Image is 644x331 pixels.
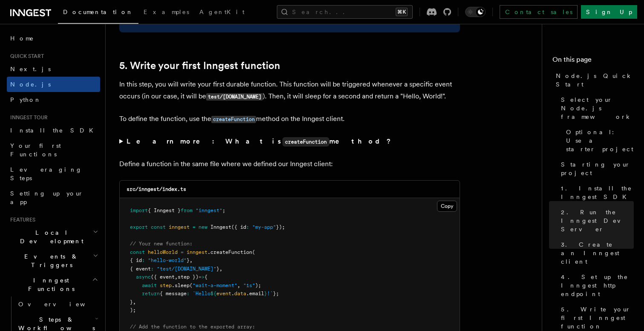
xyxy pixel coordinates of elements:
span: } [264,291,267,296]
span: => [198,274,204,280]
span: "hello-world" [148,257,187,263]
a: Python [7,92,100,107]
span: = [193,224,195,230]
span: ); [255,282,261,288]
span: return [142,291,160,296]
span: await [142,282,157,288]
span: Inngest Functions [7,276,92,293]
p: In this step, you will write your first durable function. This function will be triggered wheneve... [119,78,460,103]
a: Setting up your app [7,186,100,210]
span: Node.js [10,81,51,88]
span: ; [222,207,225,213]
button: Copy [437,201,457,212]
span: ( [252,249,255,255]
a: Next.js [7,61,100,77]
span: Install the SDK [10,127,98,134]
code: createFunction [211,116,256,123]
span: inngest [169,224,190,230]
span: 1. Install the Inngest SDK [561,184,634,201]
a: 1. Install the Inngest SDK [558,181,634,204]
strong: Learn more: What is method? [126,137,393,145]
span: ( [190,282,193,288]
span: } [187,257,190,263]
span: async [136,274,151,280]
a: createFunction [211,115,256,123]
span: Your first Functions [10,142,61,158]
span: "wait-a-moment" [193,282,237,288]
span: .email [246,291,264,296]
span: "test/[DOMAIN_NAME]" [157,266,216,272]
h4: On this page [552,55,634,68]
span: , [133,299,136,305]
a: 4. Set up the Inngest http endpoint [558,269,634,302]
span: Home [10,34,34,43]
a: Overview [15,296,100,312]
a: Starting your project [558,157,634,181]
span: .sleep [172,282,190,288]
span: ({ id [231,224,246,230]
span: "1s" [243,282,255,288]
span: : [187,291,190,296]
span: , [237,282,240,288]
span: : [142,257,145,263]
button: Events & Triggers [7,249,100,273]
a: Examples [138,3,194,23]
button: Local Development [7,225,100,249]
span: Python [10,96,41,103]
span: ); [130,307,136,313]
span: , [219,266,222,272]
span: Quick start [7,53,44,60]
span: Leveraging Steps [10,166,82,181]
span: Select your Node.js framework [561,95,634,121]
span: Overview [18,301,106,308]
span: ({ event [151,274,175,280]
span: Optional: Use a starter project [566,128,634,153]
a: Node.js [7,77,100,92]
a: Home [7,31,100,46]
a: Your first Functions [7,138,100,162]
a: 5. Write your first Inngest function [119,60,280,72]
kbd: ⌘K [396,8,408,16]
span: AgentKit [199,9,244,15]
span: import [130,207,148,213]
span: = [181,249,184,255]
span: : [151,266,154,272]
span: Setting up your app [10,190,83,205]
a: Node.js Quick Start [552,68,634,92]
span: const [151,224,166,230]
span: helloWorld [148,249,178,255]
span: , [175,274,178,280]
span: step }) [178,274,198,280]
span: 2. Run the Inngest Dev Server [561,208,634,233]
span: !` [267,291,273,296]
summary: Learn more: What iscreateFunctionmethod? [119,135,460,148]
span: // Add the function to the exported array: [130,324,255,330]
button: Inngest Functions [7,273,100,296]
span: Starting your project [561,160,634,177]
span: data [234,291,246,296]
span: { [204,274,207,280]
span: 5. Write your first Inngest function [561,305,634,331]
button: Toggle dark mode [465,7,486,17]
span: Local Development [7,228,93,245]
span: Inngest tour [7,114,48,121]
span: { message [160,291,187,296]
span: event [216,291,231,296]
code: src/inngest/index.ts [126,186,186,192]
span: }); [276,224,285,230]
code: createFunction [282,137,329,147]
span: export [130,224,148,230]
span: } [216,266,219,272]
span: "my-app" [252,224,276,230]
span: 3. Create an Inngest client [561,240,634,266]
span: new [198,224,207,230]
span: Next.js [10,66,51,72]
p: Define a function in the same file where we defined our Inngest client: [119,158,460,170]
span: { id [130,257,142,263]
span: Features [7,216,35,223]
span: : [246,224,249,230]
a: 3. Create an Inngest client [558,237,634,269]
span: Inngest [210,224,231,230]
code: test/[DOMAIN_NAME] [206,93,263,101]
span: .createFunction [207,249,252,255]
